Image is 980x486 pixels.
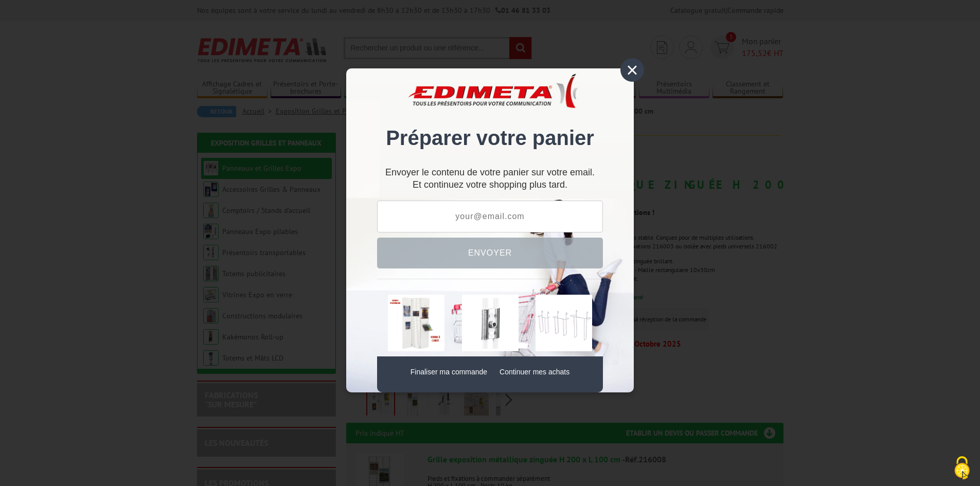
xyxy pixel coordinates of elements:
button: Cookies (fenêtre modale) [944,451,980,486]
p: Envoyer le contenu de votre panier sur votre email. [377,171,603,174]
button: Envoyer [377,238,603,268]
input: your@email.com [377,201,603,232]
a: Continuer mes achats [500,368,569,376]
div: Et continuez votre shopping plus tard. [377,171,603,190]
a: Finaliser ma commande [411,368,487,376]
img: Cookies (fenêtre modale) [949,455,975,481]
div: × [620,58,644,82]
div: Préparer votre panier [377,84,603,160]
